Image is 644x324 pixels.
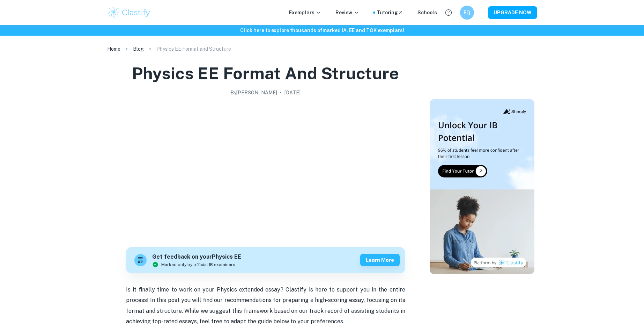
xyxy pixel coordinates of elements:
button: EQ [460,6,474,20]
button: Learn more [360,254,400,266]
a: Get feedback on yourPhysics EEMarked only by official IB examinersLearn more [126,247,405,273]
button: UPGRADE NOW [488,6,537,19]
p: • [280,89,282,96]
h6: Click here to explore thousands of marked IA, EE and TOK exemplars ! [1,27,643,34]
h2: By [PERSON_NAME] [230,89,277,96]
p: Exemplars [289,9,321,16]
p: Physics EE Format and Structure [156,45,231,53]
h6: EQ [463,9,471,16]
a: Tutoring [377,9,404,16]
button: Help and Feedback [443,7,454,19]
a: Blog [133,44,144,54]
img: Thumbnail [430,99,534,274]
img: Physics EE Format and Structure cover image [126,99,405,239]
a: Home [107,44,120,54]
span: Marked only by official IB examiners [161,261,235,268]
a: Schools [417,9,437,16]
img: Clastify logo [107,6,151,20]
h1: Physics EE Format and Structure [132,62,399,85]
h6: Get feedback on your Physics EE [152,253,241,261]
h2: [DATE] [284,89,301,96]
p: Review [335,9,359,16]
